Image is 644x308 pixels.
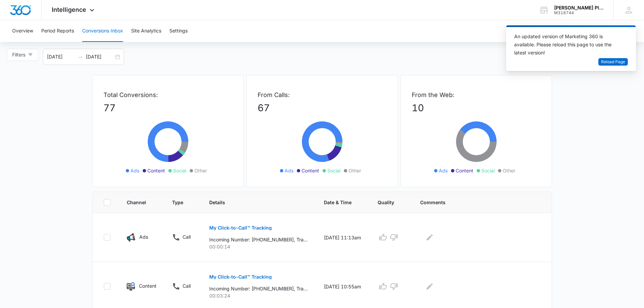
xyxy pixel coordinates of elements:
span: Ads [130,167,139,174]
p: 10 [412,101,541,115]
p: Total Conversions: [103,90,233,99]
button: Overview [12,20,33,42]
span: Reload Page [601,59,625,65]
span: Ads [439,167,448,174]
span: Channel [127,199,146,206]
p: Call [183,233,191,240]
button: Edit Comments [424,232,435,243]
p: 67 [258,101,387,115]
span: Intelligence [52,6,86,13]
input: End date [86,53,114,61]
button: Conversions Inbox [82,20,123,42]
span: Content [147,167,165,174]
span: Social [327,167,340,174]
p: My Click-to-Call™ Tracking [209,275,272,279]
p: From Calls: [258,90,387,99]
span: Content [302,167,319,174]
span: Comments [420,199,531,206]
div: An updated version of Marketing 360 is available. Please reload this page to use the latest version! [514,32,620,57]
span: Type [172,199,183,206]
p: My Click-to-Call™ Tracking [209,226,272,230]
span: Content [456,167,473,174]
span: Details [209,199,298,206]
span: Other [349,167,361,174]
span: Ads [285,167,293,174]
div: account name [554,5,603,10]
button: My Click-to-Call™ Tracking [209,220,272,236]
span: Date & Time [324,199,352,206]
button: Site Analytics [131,20,161,42]
span: Social [481,167,495,174]
p: Incoming Number: [PHONE_NUMBER], Tracking Number: [PHONE_NUMBER], Ring To: [PHONE_NUMBER], Caller... [209,285,308,292]
button: My Click-to-Call™ Tracking [209,269,272,285]
button: Period Reports [41,20,74,42]
p: Content [139,282,156,289]
button: Settings [169,20,188,42]
input: Start date [47,53,75,61]
div: account id [554,10,603,15]
button: Edit Comments [424,281,435,292]
p: 00:00:14 [209,243,308,250]
span: Quality [378,199,394,206]
span: swap-right [78,54,83,60]
span: Social [173,167,186,174]
button: Reload Page [598,58,628,66]
button: Filters [7,49,38,61]
p: Incoming Number: [PHONE_NUMBER], Tracking Number: [PHONE_NUMBER], Ring To: [PHONE_NUMBER], Caller... [209,236,308,243]
p: 00:03:24 [209,292,308,299]
p: Call [183,282,191,289]
span: Filters [12,51,25,58]
td: [DATE] 11:13am [316,213,369,262]
p: Ads [139,233,148,240]
p: From the Web: [412,90,541,99]
span: to [78,54,83,60]
span: Other [194,167,207,174]
p: 77 [103,101,233,115]
span: Other [503,167,515,174]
